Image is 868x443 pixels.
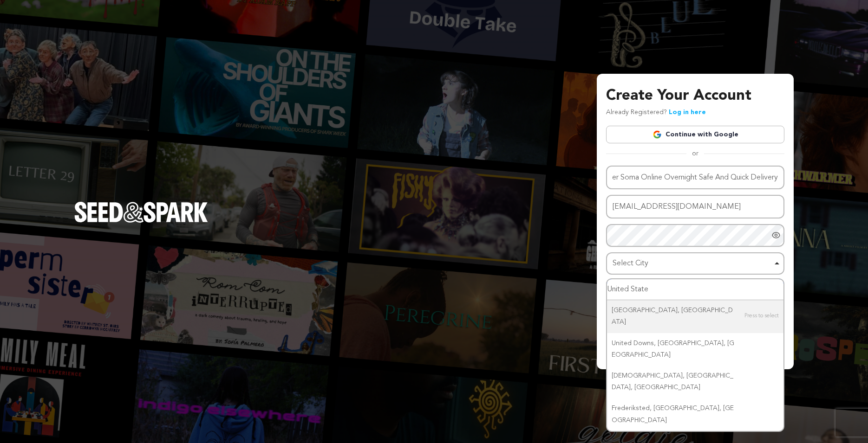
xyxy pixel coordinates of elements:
[74,202,208,241] a: Seed&Spark Homepage
[606,166,784,189] input: Name
[653,130,662,139] img: Google logo
[669,109,706,116] a: Log in here
[607,366,783,398] div: [DEMOGRAPHIC_DATA], [GEOGRAPHIC_DATA], [GEOGRAPHIC_DATA]
[606,107,706,118] p: Already Registered?
[686,149,704,158] span: or
[606,85,784,107] h3: Create Your Account
[607,300,783,333] div: [GEOGRAPHIC_DATA]‎, [GEOGRAPHIC_DATA]
[606,195,784,218] input: Email address
[607,333,783,366] div: United Downs, [GEOGRAPHIC_DATA], [GEOGRAPHIC_DATA]
[74,202,208,222] img: Seed&Spark Logo
[607,398,783,430] div: Frederiksted, [GEOGRAPHIC_DATA], [GEOGRAPHIC_DATA]
[606,126,784,143] a: Continue with Google
[613,257,772,270] div: Select City
[607,279,783,300] input: Select City
[771,231,781,240] a: Show password as plain text. Warning: this will display your password on the screen.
